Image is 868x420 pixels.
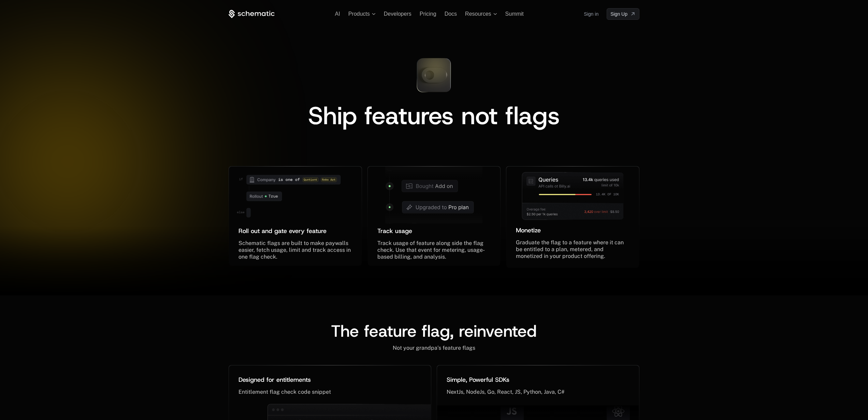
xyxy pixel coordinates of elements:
[384,11,411,17] a: Developers
[238,389,331,395] span: Entitlement flag check code snippet
[377,240,485,260] span: Track usage of feature along side the flag check. Use that event for metering, usage-based billin...
[308,99,560,132] span: Ship features not flags
[465,11,491,17] span: Resources
[607,8,639,20] a: [object Object]
[505,11,524,17] a: Summit
[238,376,311,384] span: Designed for entitlements
[393,345,475,351] span: Not your grandpa’s feature flags
[420,11,436,17] a: Pricing
[516,239,625,259] span: Graduate the flag to a feature where it can be entitled to a plan, metered, and monetized in your...
[335,11,340,17] a: AI
[348,11,370,17] span: Products
[445,11,457,17] a: Docs
[331,320,537,342] span: The feature flag, reinvented
[447,376,509,384] span: Simple, Powerful SDKs
[584,9,598,19] a: Sign in
[516,226,541,234] span: Monetize
[238,227,327,235] span: Roll out and gate every feature
[238,240,352,260] span: Schematic flags are built to make paywalls easier, fetch usage, limit and track access in one fla...
[447,389,565,395] span: NextJs, NodeJs, Go, React, JS, Python, Java, C#
[377,227,412,235] span: Track usage
[610,11,627,17] span: Sign Up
